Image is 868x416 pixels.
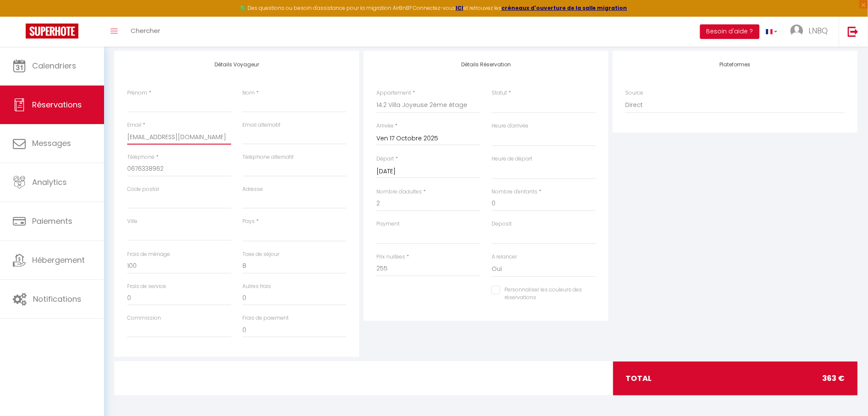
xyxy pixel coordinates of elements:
[32,138,71,149] span: Messages
[492,188,537,196] label: Nombre d'enfants
[7,3,33,29] button: Ouvrir le widget de chat LiveChat
[32,60,76,71] span: Calendriers
[242,185,263,193] label: Adresse
[127,217,137,226] label: Ville
[376,188,422,196] label: Nombre d'adultes
[456,4,463,12] a: ICI
[127,314,161,322] label: Commission
[492,122,528,130] label: Heure d'arrivée
[32,216,72,226] span: Paiements
[823,372,845,384] span: 363 €
[127,121,141,129] label: Email
[127,153,155,161] label: Téléphone
[501,4,627,12] a: créneaux d'ouverture de la salle migration
[127,282,166,291] label: Frais de service
[376,89,411,97] label: Appartement
[492,253,517,261] label: A relancer
[784,17,839,47] a: ... LNBQ
[242,250,279,259] label: Taxe de séjour
[131,26,160,35] span: Chercher
[127,62,346,68] h4: Détails Voyageur
[242,89,255,97] label: Nom
[626,62,845,68] h4: Plateformes
[492,220,512,228] label: Deposit
[127,185,159,193] label: Code postal
[33,294,81,304] span: Notifications
[242,282,271,291] label: Autres frais
[492,89,507,97] label: Statut
[26,24,78,39] img: Super Booking
[32,177,67,187] span: Analytics
[613,362,858,395] div: total
[626,89,644,97] label: Source
[242,121,280,129] label: Email alternatif
[790,24,803,37] img: ...
[376,155,394,163] label: Départ
[242,314,289,322] label: Frais de paiement
[32,255,85,265] span: Hébergement
[32,99,82,110] span: Réservations
[492,155,532,163] label: Heure de départ
[242,153,294,161] label: Téléphone alternatif
[700,24,760,39] button: Besoin d'aide ?
[376,253,405,261] label: Prix nuitées
[376,122,394,130] label: Arrivée
[127,89,147,97] label: Prénom
[124,17,167,47] a: Chercher
[376,62,596,68] h4: Détails Réservation
[242,217,255,226] label: Pays
[127,250,170,259] label: Frais de ménage
[848,26,859,37] img: logout
[809,25,828,36] span: LNBQ
[376,220,400,228] label: Payment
